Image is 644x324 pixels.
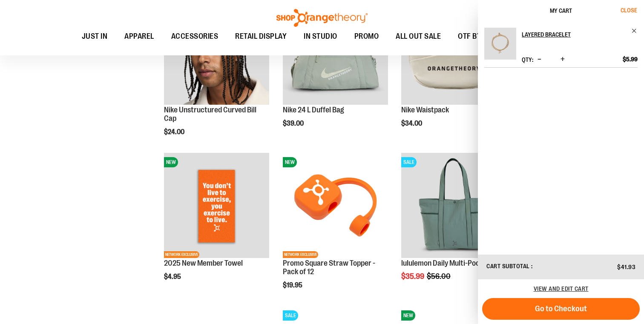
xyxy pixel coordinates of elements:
span: $39.00 [283,120,305,127]
span: IN STUDIO [304,27,337,46]
span: APPAREL [124,27,154,46]
span: $34.00 [401,120,423,127]
span: ALL OUT SALE [396,27,441,46]
span: $41.93 [617,264,635,270]
span: Go to Checkout [535,304,587,313]
span: Cart Subtotal [486,263,530,270]
span: My Cart [550,7,572,14]
div: product [397,149,511,302]
a: Layered Bracelet [484,28,516,65]
a: Nike Unstructured Curved Bill Cap [164,106,256,123]
span: $19.95 [283,281,304,289]
li: Product [484,28,638,68]
span: $24.00 [164,128,186,136]
img: lululemon Daily Multi-Pocket Tote [401,153,506,258]
span: Close [621,7,637,14]
a: OTF 2025 New Member TowelNEWNETWORK EXCLUSIVE [164,153,269,259]
img: Promo Square Straw Topper - Pack of 12 [283,153,388,258]
span: NETWORK EXCLUSIVE [283,251,318,258]
a: lululemon Daily Multi-Pocket ToteSALE [401,153,506,259]
a: 2025 New Member Towel [164,259,243,267]
a: Layered Bracelet [522,28,638,41]
span: ACCESSORIES [171,27,218,46]
span: NEW [164,157,178,167]
span: RETAIL DISPLAY [235,27,287,46]
span: SALE [401,157,417,167]
span: JUST IN [82,27,108,46]
img: OTF 2025 New Member Towel [164,153,269,258]
a: Promo Square Straw Topper - Pack of 12 [283,259,375,276]
div: product [279,149,392,311]
a: Nike Waistpack [401,106,449,114]
h2: Layered Bracelet [522,28,626,41]
div: product [160,149,273,302]
button: Increase product quantity [558,55,567,64]
a: Promo Square Straw Topper - Pack of 12NEWNETWORK EXCLUSIVE [283,153,388,259]
span: $4.95 [164,273,182,281]
img: Shop Orangetheory [275,9,369,27]
img: Layered Bracelet [484,28,516,60]
span: PROMO [354,27,379,46]
span: NEW [283,157,297,167]
span: NEW [401,310,415,321]
a: Nike 24 L Duffel Bag [283,106,344,114]
span: $35.99 [401,272,425,281]
span: OTF BY YOU [458,27,497,46]
label: Qty [522,56,533,63]
span: SALE [283,310,298,321]
span: NETWORK EXCLUSIVE [164,251,199,258]
button: Go to Checkout [482,298,640,320]
a: View and edit cart [534,285,589,292]
a: Remove item [631,28,638,34]
span: $5.99 [623,55,638,63]
span: $56.00 [427,272,452,281]
a: lululemon Daily Multi-Pocket Tote [401,259,505,267]
button: Decrease product quantity [535,55,543,64]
